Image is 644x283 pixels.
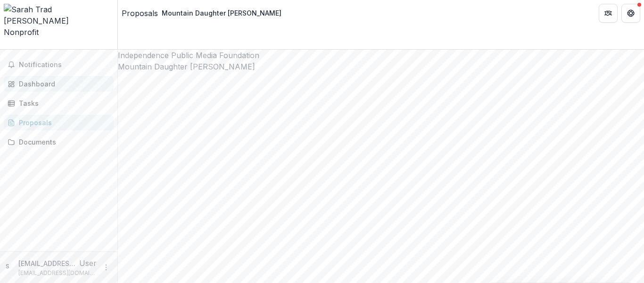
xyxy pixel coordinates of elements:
[79,257,97,269] p: User
[100,262,112,273] button: More
[18,258,79,268] p: [EMAIL_ADDRESS][DOMAIN_NAME]
[19,61,110,69] span: Notifications
[4,115,114,130] a: Proposals
[19,98,106,108] div: Tasks
[122,8,158,19] a: Proposals
[621,4,640,23] button: Get Help
[4,134,114,150] a: Documents
[162,8,281,18] div: Mountain Daughter [PERSON_NAME]
[19,137,106,147] div: Documents
[4,95,114,111] a: Tasks
[4,4,114,15] img: Sarah Trad
[4,27,39,37] span: Nonprofit
[6,260,15,271] div: sarahmtrad@gmail.com
[118,50,644,61] div: Independence Public Media Foundation
[19,118,106,128] div: Proposals
[4,57,114,72] button: Notifications
[18,269,97,277] p: [EMAIL_ADDRESS][DOMAIN_NAME]
[4,15,114,26] div: [PERSON_NAME]
[19,79,106,89] div: Dashboard
[4,76,114,92] a: Dashboard
[122,6,285,20] nav: breadcrumb
[599,4,618,23] button: Partners
[118,61,644,72] h2: Mountain Daughter [PERSON_NAME]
